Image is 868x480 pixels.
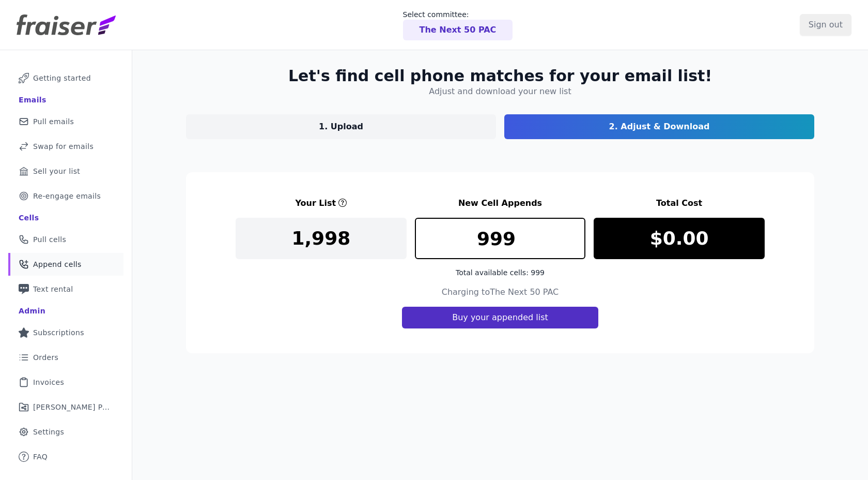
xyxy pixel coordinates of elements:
span: Pull cells [33,234,66,245]
h3: Your List [295,197,336,209]
h3: New Cell Appends [415,197,586,209]
img: Fraiser Logo [17,14,116,35]
a: Re-engage emails [8,185,123,207]
span: Orders [33,352,58,363]
a: FAQ [8,445,123,468]
a: Pull cells [8,228,123,251]
span: Settings [33,427,64,437]
a: Swap for emails [8,135,123,158]
p: $0.00 [650,228,709,249]
div: Total available cells: 999 [415,267,586,278]
a: Settings [8,421,123,443]
a: Subscriptions [8,321,123,344]
h4: Adjust and download your new list [429,85,571,98]
div: Cells [19,213,39,223]
span: Text rental [33,284,73,294]
button: Buy your appended list [402,307,598,328]
a: Pull emails [8,110,123,133]
span: Sell your list [33,166,80,176]
span: Pull emails [33,116,74,127]
span: Getting started [33,73,91,83]
a: 1. Upload [186,114,496,139]
input: Sign out [800,14,851,36]
a: Select committee: The Next 50 PAC [403,9,513,40]
div: Admin [19,306,45,316]
a: Orders [8,346,123,369]
span: FAQ [33,452,48,462]
p: Select committee: [403,9,513,20]
a: Text rental [8,278,123,301]
p: The Next 50 PAC [420,24,497,36]
a: [PERSON_NAME] Performance [8,396,123,418]
a: Append cells [8,253,123,276]
span: Invoices [33,377,64,387]
a: Sell your list [8,160,123,183]
h3: Total Cost [594,197,765,209]
a: Getting started [8,67,123,89]
span: [PERSON_NAME] Performance [33,402,111,412]
p: 2. Adjust & Download [609,121,710,133]
span: Append cells [33,259,82,269]
span: Re-engage emails [33,191,101,201]
span: Swap for emails [33,141,94,152]
h2: Let's find cell phone matches for your email list! [288,67,712,85]
span: Subscriptions [33,327,84,338]
div: Emails [19,95,47,105]
p: 1,998 [291,228,350,249]
a: 2. Adjust & Download [504,114,814,139]
h4: Charging to The Next 50 PAC [442,286,559,298]
p: 1. Upload [319,121,363,133]
a: Invoices [8,371,123,394]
